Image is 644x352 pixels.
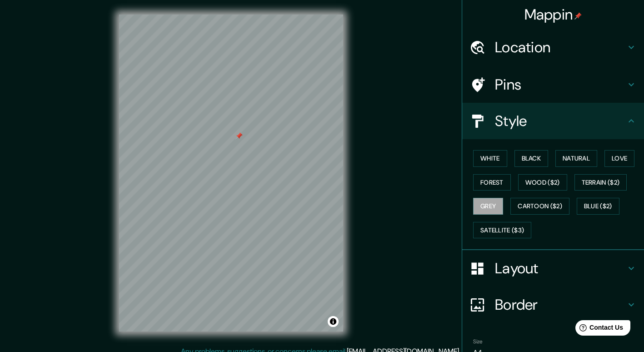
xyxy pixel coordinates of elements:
[462,250,644,287] div: Layout
[462,29,644,65] div: Location
[495,296,626,314] h4: Border
[518,174,567,191] button: Wood ($2)
[462,287,644,323] div: Border
[495,38,626,56] h4: Location
[574,174,627,191] button: Terrain ($2)
[524,5,582,24] h4: Mappin
[604,150,634,167] button: Love
[514,150,549,167] button: Black
[473,198,503,215] button: Grey
[495,75,626,94] h4: Pins
[563,317,634,342] iframe: Help widget launcher
[495,112,626,130] h4: Style
[473,150,507,167] button: White
[473,338,483,346] label: Size
[462,103,644,139] div: Style
[328,316,339,327] button: Toggle attribution
[473,222,531,239] button: Satellite ($3)
[510,198,569,215] button: Cartoon ($2)
[555,150,597,167] button: Natural
[119,15,343,332] canvas: Map
[574,12,582,20] img: pin-icon.png
[462,66,644,103] div: Pins
[495,259,626,277] h4: Layout
[473,174,511,191] button: Forest
[577,198,619,215] button: Blue ($2)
